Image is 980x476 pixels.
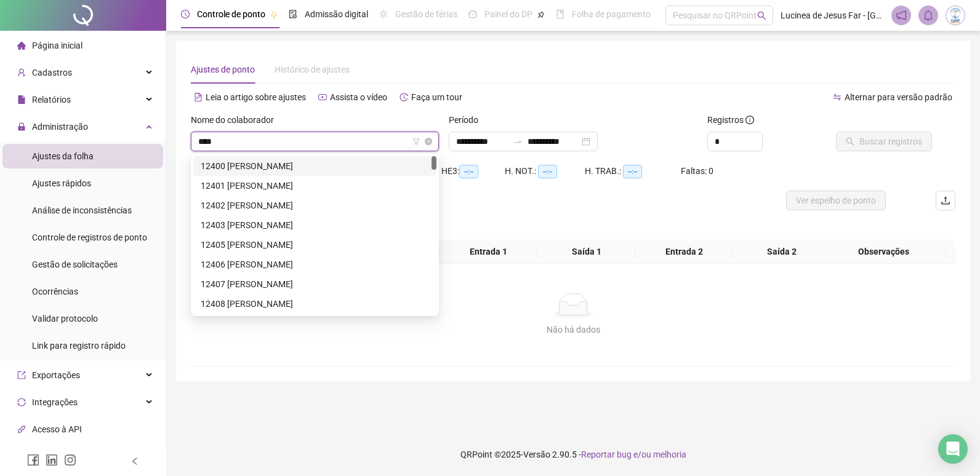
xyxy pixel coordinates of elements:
span: linkedin [46,454,58,466]
span: Leia o artigo sobre ajustes [206,92,306,102]
div: 12406 [PERSON_NAME] [201,258,429,271]
span: swap-right [513,137,523,146]
div: 12407 AMANDA CONCEIÇAO SANTOS [193,274,436,294]
span: Gestão de solicitações [32,260,118,269]
span: to [513,137,523,146]
div: HE 3: [441,164,505,178]
div: 12400 GUSTAVO DOS SANTOS GARCIA [193,156,436,176]
span: dashboard [468,10,477,18]
span: Alternar para versão padrão [845,92,952,102]
span: file-text [194,93,203,101]
div: 12403 [PERSON_NAME] [201,218,429,232]
span: lock [17,122,26,131]
span: search [757,11,766,20]
div: 12405 AMANDA DA CRUZ SANTANA [193,235,436,255]
span: filter [412,138,420,145]
span: Ocorrências [32,287,78,296]
span: Ajustes rápidos [32,178,91,188]
span: Versão [523,450,550,459]
div: Ajustes de ponto [191,63,255,76]
span: Assista o vídeo [330,92,387,102]
span: Reportar bug e/ou melhoria [581,450,686,459]
span: api [17,425,26,434]
span: --:-- [538,165,557,178]
span: clock-circle [181,10,190,18]
div: 12400 [PERSON_NAME] [201,159,429,173]
span: sun [379,10,388,18]
span: bell [923,10,934,21]
span: Ajustes da folha [32,151,94,161]
div: 12408 [PERSON_NAME] [201,297,429,311]
span: info-circle [745,116,754,124]
th: Saída 1 [537,240,635,264]
span: Validar protocolo [32,314,98,323]
span: Análise de inconsistências [32,205,132,215]
span: youtube [318,93,327,101]
div: 12405 [PERSON_NAME] [201,238,429,252]
button: Buscar registros [836,132,932,151]
span: --:-- [623,165,642,178]
span: pushpin [270,11,278,18]
div: 12401 ANDRESSA BEZERRA SANTOS [193,176,436,196]
span: Acesso à API [32,424,82,434]
span: Faça um tour [411,92,462,102]
div: 12401 [PERSON_NAME] [201,179,429,192]
span: Administração [32,122,88,132]
span: upload [941,196,950,205]
span: Link para registro rápido [32,341,126,351]
div: H. TRAB.: [585,164,680,178]
button: Ver espelho de ponto [786,191,886,210]
span: left [131,457,139,466]
th: Entrada 1 [440,240,537,264]
label: Nome do colaborador [191,113,282,127]
span: swap [833,93,841,101]
th: Observações [822,240,946,264]
span: history [400,93,408,101]
span: facebook [27,454,39,466]
span: Admissão digital [305,9,368,19]
img: 83834 [946,6,965,25]
span: notification [896,10,907,21]
span: Painel do DP [484,9,532,19]
label: Período [449,113,486,127]
div: 12403 RAMONA ALVES DA SILVA [193,215,436,235]
div: Open Intercom Messenger [938,434,968,464]
span: Integrações [32,397,78,407]
span: export [17,371,26,379]
div: 12407 [PERSON_NAME] [201,277,429,291]
div: 12406 DERIK HENRIQUE BARBOSA DA SILVA [193,255,436,274]
th: Saída 2 [733,240,831,264]
div: Não há dados [206,323,941,336]
span: user-add [17,68,26,77]
span: sync [17,398,26,407]
div: Histórico de ajustes [275,63,350,76]
span: Página inicial [32,41,82,50]
span: Controle de registros de ponto [32,232,147,242]
span: book [556,10,564,18]
span: home [17,41,26,50]
span: instagram [64,454,76,466]
span: Folha de pagamento [572,9,651,19]
footer: QRPoint © 2025 - 2.90.5 - [166,433,980,476]
span: Registros [707,113,754,127]
span: Controle de ponto [197,9,265,19]
span: Cadastros [32,68,72,77]
span: close-circle [425,138,432,145]
span: file [17,95,26,104]
span: --:-- [459,165,478,178]
span: file-done [289,10,297,18]
span: Lucinea de Jesus Far - [GEOGRAPHIC_DATA] [781,9,884,22]
span: pushpin [537,11,545,18]
span: Observações [827,245,941,258]
div: H. NOT.: [505,164,585,178]
div: 12402 [PERSON_NAME] [201,199,429,212]
span: Relatórios [32,95,71,105]
div: 12402 YURI SANTOS PAIXÃO [193,196,436,215]
span: Faltas: 0 [681,166,713,176]
span: Gestão de férias [395,9,457,19]
th: Entrada 2 [635,240,733,264]
div: 12408 CLARA SANTOS DE JESUS ALMEIDA [193,294,436,314]
span: Exportações [32,370,80,380]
